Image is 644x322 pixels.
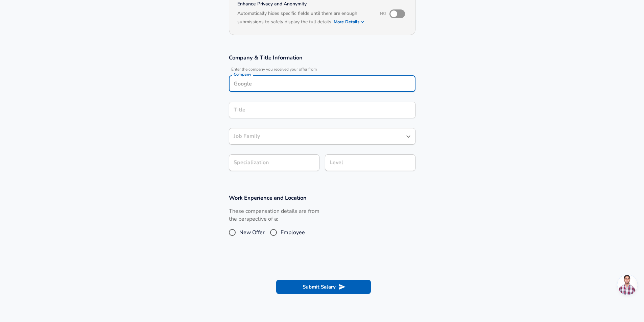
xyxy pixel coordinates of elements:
div: Open chat [617,275,638,295]
button: Open [404,132,413,141]
span: No [380,11,386,16]
h4: Enhance Privacy and Anonymity [237,1,371,7]
label: Company [234,72,251,76]
h6: Automatically hides specific fields until there are enough submissions to safely display the full... [237,10,371,27]
input: Software Engineer [232,131,402,142]
input: Software Engineer [232,105,412,115]
span: New Offer [239,228,265,237]
button: Submit Salary [276,280,371,294]
input: L3 [328,157,412,168]
input: Specialization [229,154,319,171]
h3: Company & Title Information [229,54,415,61]
input: Google [232,78,412,89]
button: More Details [334,17,365,27]
label: These compensation details are from the perspective of a: [229,207,319,223]
h3: Work Experience and Location [229,194,415,202]
span: Employee [281,228,305,237]
span: Enter the company you received your offer from [229,67,415,72]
